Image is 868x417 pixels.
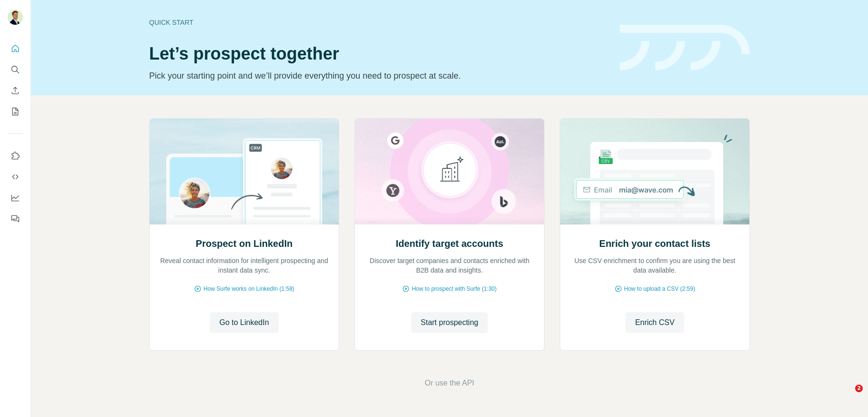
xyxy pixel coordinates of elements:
[149,119,339,224] img: Prospect on LinkedIn
[364,256,535,275] p: Discover target companies and contacts enriched with B2B data and insights.
[836,385,858,407] iframe: Intercom live chat
[8,168,23,185] button: Use Surfe API
[396,237,504,250] h2: Identify target accounts
[159,256,329,275] p: Reveal contact information for intelligent prospecting and instant data sync.
[412,285,496,293] span: How to prospect with Surfe (1:30)
[570,256,740,275] p: Use CSV enrichment to confirm you are using the best data available.
[624,285,695,293] span: How to upload a CSV (2:59)
[8,61,23,78] button: Search
[8,147,23,164] button: Use Surfe on LinkedIn
[8,10,23,25] img: Avatar
[421,317,478,328] span: Start prospecting
[411,312,488,333] button: Start prospecting
[149,18,608,27] div: Quick start
[210,312,278,333] button: Go to LinkedIn
[149,44,608,63] h1: Let’s prospect together
[196,237,293,250] h2: Prospect on LinkedIn
[219,317,269,328] span: Go to LinkedIn
[203,285,294,293] span: How Surfe works on LinkedIn (1:58)
[8,189,23,206] button: Dashboard
[8,82,23,99] button: Enrich CSV
[8,40,23,57] button: Quick start
[149,69,608,82] p: Pick your starting point and we’ll provide everything you need to prospect at scale.
[424,377,474,389] button: Or use the API
[8,103,23,120] button: My lists
[626,312,684,333] button: Enrich CSV
[620,25,750,71] img: banner
[635,317,675,328] span: Enrich CSV
[599,237,710,250] h2: Enrich your contact lists
[855,385,863,392] span: 2
[560,119,750,224] img: Enrich your contact lists
[8,210,23,227] button: Feedback
[354,119,545,224] img: Identify target accounts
